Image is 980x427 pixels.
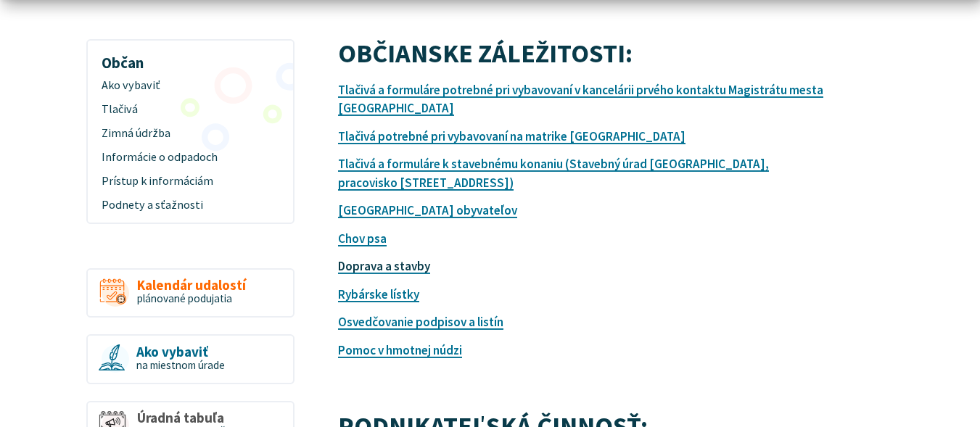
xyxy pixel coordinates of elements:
[102,74,279,98] span: Ako vybaviť
[102,170,279,194] span: Prístup k informáciám
[93,43,287,74] h3: Občan
[93,146,287,170] a: Informácie o odpadoch
[338,36,633,70] strong: OBČIANSKE ZÁLEŽITOSTI:
[338,286,419,302] a: Rybárske lístky
[102,193,279,217] span: Podnety a sťažnosti
[102,122,279,146] span: Zimná údržba
[137,410,242,426] span: Úradná tabuľa
[86,268,295,318] a: Kalendár udalostí plánované podujatia
[338,231,387,246] a: Chov psa
[136,358,225,372] span: na miestnom úrade
[338,314,503,330] a: Osvedčovanie podpisov a listín
[338,128,685,144] a: Tlačivá potrebné pri vybavovaní na matrike [GEOGRAPHIC_DATA]
[102,98,279,122] span: Tlačivá
[137,291,232,305] span: plánované podujatia
[93,122,287,146] a: Zimná údržba
[338,258,430,274] a: Doprava a stavby
[338,202,517,218] a: [GEOGRAPHIC_DATA] obyvateľov
[136,344,225,360] span: Ako vybaviť
[93,98,287,122] a: Tlačivá
[93,170,287,194] a: Prístup k informáciám
[338,342,462,358] a: Pomoc v hmotnej núdzi
[137,278,246,293] span: Kalendár udalostí
[102,146,279,170] span: Informácie o odpadoch
[86,334,295,384] a: Ako vybaviť na miestnom úrade
[338,82,823,117] a: Tlačivá a formuláre potrebné pri vybavovaní v kancelárii prvého kontaktu Magistrátu mesta [GEOGRA...
[93,74,287,98] a: Ako vybaviť
[338,156,769,191] a: Tlačivá a formuláre k stavebnému konaniu (Stavebný úrad [GEOGRAPHIC_DATA], pracovisko [STREET_ADD...
[93,193,287,217] a: Podnety a sťažnosti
